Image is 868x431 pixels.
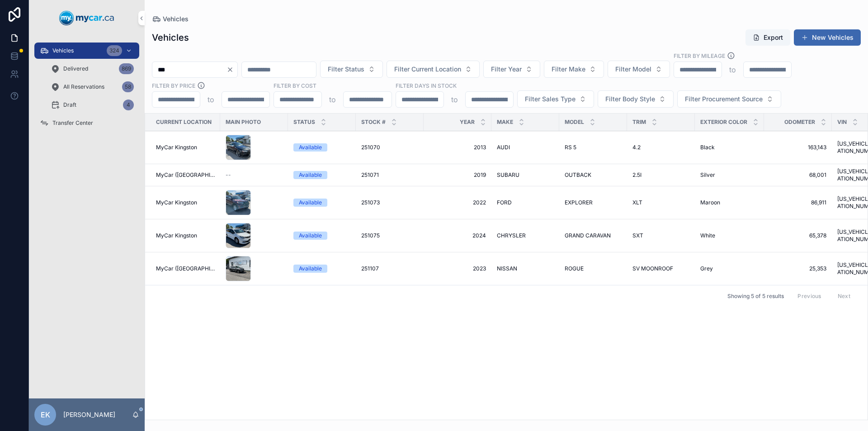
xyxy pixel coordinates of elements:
[497,199,554,206] a: FORD
[299,265,322,273] div: Available
[156,199,197,206] span: MyCar Kingston
[632,199,689,206] a: XLT
[837,118,847,126] span: VIN
[769,232,826,239] span: 65,378
[700,144,715,151] span: Black
[299,199,322,207] div: Available
[632,118,646,126] span: Trim
[565,171,622,179] a: OUTBACK
[794,29,861,46] button: New Vehicles
[361,265,379,272] span: 251107
[156,118,212,126] span: Current Location
[299,171,322,179] div: Available
[632,265,689,272] a: SV MOONROOF
[156,171,215,179] a: MyCar ([GEOGRAPHIC_DATA])
[429,232,486,239] a: 2024
[429,171,486,179] a: 2019
[632,232,643,239] span: SXT
[361,171,418,179] a: 251071
[152,81,195,90] label: FILTER BY PRICE
[293,232,350,240] a: Available
[361,232,418,239] a: 251075
[361,171,379,179] span: 251071
[460,118,475,126] span: Year
[769,144,826,151] span: 163,143
[156,232,215,239] a: MyCar Kingston
[497,265,517,272] span: NISSAN
[59,11,114,25] img: App logo
[700,265,759,272] a: Grey
[632,232,689,239] a: SXT
[497,144,554,151] a: AUDI
[565,144,576,151] span: RS 5
[497,232,526,239] span: CHRYSLER
[632,265,673,272] span: SV MOONROOF
[525,95,576,104] span: Filter Sales Type
[226,171,283,179] a: --
[700,265,713,272] span: Grey
[123,99,134,110] div: 4
[34,115,139,131] a: Transfer Center
[605,95,655,104] span: Filter Body Style
[361,265,418,272] a: 251107
[52,47,74,54] span: Vehicles
[396,81,457,90] label: Filter Days In Stock
[293,199,350,207] a: Available
[119,63,134,74] div: 869
[565,199,622,206] a: EXPLORER
[156,144,197,151] span: MyCar Kingston
[394,65,461,74] span: Filter Current Location
[565,199,593,206] span: EXPLORER
[361,199,418,206] a: 251073
[497,265,554,272] a: NISSAN
[632,144,689,151] a: 4.2
[727,293,784,300] span: Showing 5 of 5 results
[497,171,554,179] a: SUBARU
[700,171,715,179] span: Silver
[674,52,725,60] label: Filter By Mileage
[63,410,115,419] p: [PERSON_NAME]
[156,265,215,272] span: MyCar ([GEOGRAPHIC_DATA])
[565,265,622,272] a: ROGUE
[497,171,519,179] span: SUBARU
[299,232,322,240] div: Available
[293,118,315,126] span: Status
[387,61,480,78] button: Select Button
[497,118,513,126] span: Make
[769,265,826,272] a: 25,353
[107,45,122,56] div: 324
[784,118,815,126] span: Odometer
[293,265,350,273] a: Available
[483,61,540,78] button: Select Button
[677,90,781,108] button: Select Button
[729,64,736,75] p: to
[429,199,486,206] span: 2022
[700,232,715,239] span: White
[293,171,350,179] a: Available
[769,199,826,206] a: 86,911
[565,232,622,239] a: GRAND CARAVAN
[63,101,76,109] span: Draft
[45,97,139,113] a: Draft4
[299,143,322,152] div: Available
[122,81,134,92] div: 58
[565,232,611,239] span: GRAND CARAVAN
[700,199,759,206] a: Maroon
[565,171,591,179] span: OUTBACK
[63,83,104,90] span: All Reservations
[156,144,215,151] a: MyCar Kingston
[29,36,145,143] div: scrollable content
[608,61,670,78] button: Select Button
[632,171,689,179] a: 2.5I
[429,144,486,151] span: 2013
[45,61,139,77] a: Delivered869
[41,409,50,420] span: EK
[769,171,826,179] a: 68,001
[226,118,261,126] span: Main Photo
